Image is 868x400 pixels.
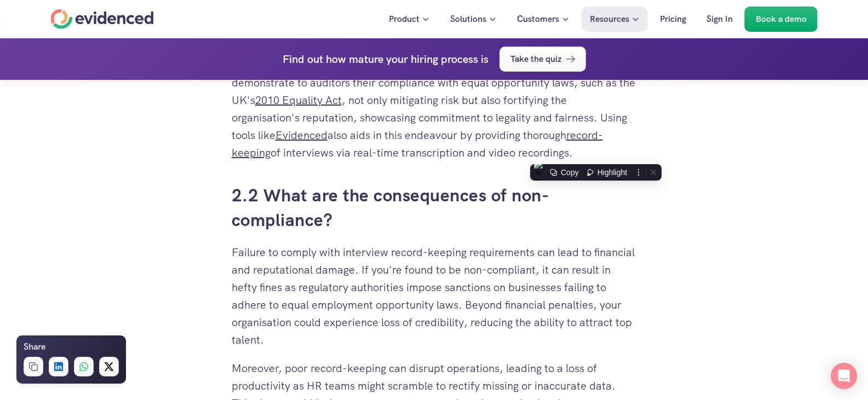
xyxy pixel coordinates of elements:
p: Customers [517,12,559,26]
a: Book a demo [745,7,818,32]
a: Take the quiz [499,47,586,72]
h4: Find out how mature your hiring process is [283,50,488,68]
a: Evidenced [275,128,327,142]
p: Take the quiz [510,52,561,66]
p: Product [389,12,419,26]
a: 2.2 What are the consequences of non-compliance? [232,184,550,231]
a: Sign In [698,7,741,32]
p: Organisations can face scrutiny from regulatory bodies and external or internal audits of HR proc... [232,39,637,161]
div: Open Intercom Messenger [831,363,857,389]
p: Failure to comply with interview record-keeping requirements can lead to financial and reputation... [232,244,637,349]
a: 2010 Equality Act [255,93,342,107]
p: Book a demo [756,12,807,26]
p: Resources [590,12,629,26]
p: Sign In [706,12,733,26]
a: Pricing [652,7,694,32]
h6: Share [24,340,45,354]
p: Solutions [450,12,486,26]
a: Home [51,9,154,29]
p: Pricing [660,12,686,26]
